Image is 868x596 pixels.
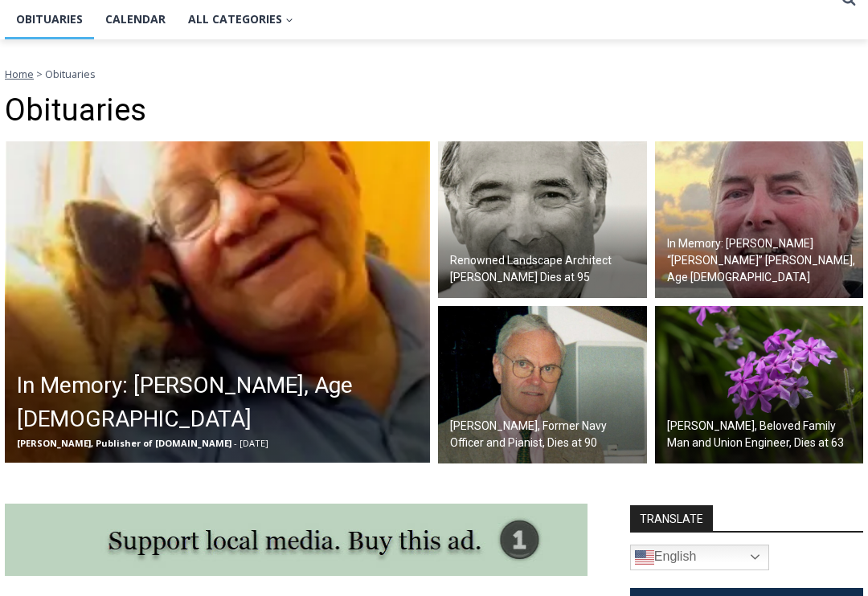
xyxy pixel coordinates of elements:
a: Intern @ [DOMAIN_NAME] [387,156,779,200]
h1: Obituaries [5,93,863,130]
a: [PERSON_NAME], Beloved Family Man and Union Engineer, Dies at 63 [655,307,864,464]
img: support local media, buy this ad [5,504,588,577]
span: Intern @ [DOMAIN_NAME] [420,160,745,196]
span: > [36,67,43,82]
a: In Memory: [PERSON_NAME] “[PERSON_NAME]” [PERSON_NAME], Age [DEMOGRAPHIC_DATA] [655,142,864,300]
strong: TRANSLATE [630,506,713,532]
h2: [PERSON_NAME], Beloved Family Man and Union Engineer, Dies at 63 [667,418,860,452]
a: Home [5,67,34,82]
a: Renowned Landscape Architect [PERSON_NAME] Dies at 95 [438,142,647,300]
a: English [630,545,769,571]
span: [DATE] [240,438,268,450]
nav: Breadcrumbs [5,67,863,83]
a: [PERSON_NAME], Former Navy Officer and Pianist, Dies at 90 [438,307,647,464]
h2: [PERSON_NAME], Former Navy Officer and Pianist, Dies at 90 [450,418,643,452]
div: Apply Now <> summer and RHS senior internships available [406,1,759,156]
h2: In Memory: [PERSON_NAME] “[PERSON_NAME]” [PERSON_NAME], Age [DEMOGRAPHIC_DATA] [667,236,860,287]
span: - [234,438,237,450]
a: Book [PERSON_NAME]'s Good Humor for Your Event [477,5,580,73]
a: Open Tues. - Sun. [PHONE_NUMBER] [1,161,162,200]
img: en [635,549,654,568]
img: (PHOTO: Kim Eierman of EcoBeneficial designed and oversaw the installation of native plant beds f... [655,307,864,464]
span: Open Tues. - Sun. [PHONE_NUMBER] [5,165,158,227]
h2: Renowned Landscape Architect [PERSON_NAME] Dies at 95 [450,253,643,287]
span: [PERSON_NAME], Publisher of [DOMAIN_NAME] [17,438,231,450]
span: Obituaries [45,67,96,82]
h2: In Memory: [PERSON_NAME], Age [DEMOGRAPHIC_DATA] [17,369,426,437]
img: Obituary - Peter Rolland 2000.10_Peter Rolland [438,142,647,300]
img: Obituary - Richard Dick Austin Langeloh - 2 large [655,142,864,300]
div: No Generators on Trucks so No Noise or Pollution [105,29,397,44]
h4: Book [PERSON_NAME]'s Good Humor for Your Event [489,17,559,62]
div: "Chef [PERSON_NAME] omakase menu is nirvana for lovers of great Japanese food." [165,100,228,192]
img: Obituary - Patrick Albert Auriemma [5,142,430,463]
a: In Memory: [PERSON_NAME], Age [DEMOGRAPHIC_DATA] [PERSON_NAME], Publisher of [DOMAIN_NAME] - [DATE] [5,142,430,463]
